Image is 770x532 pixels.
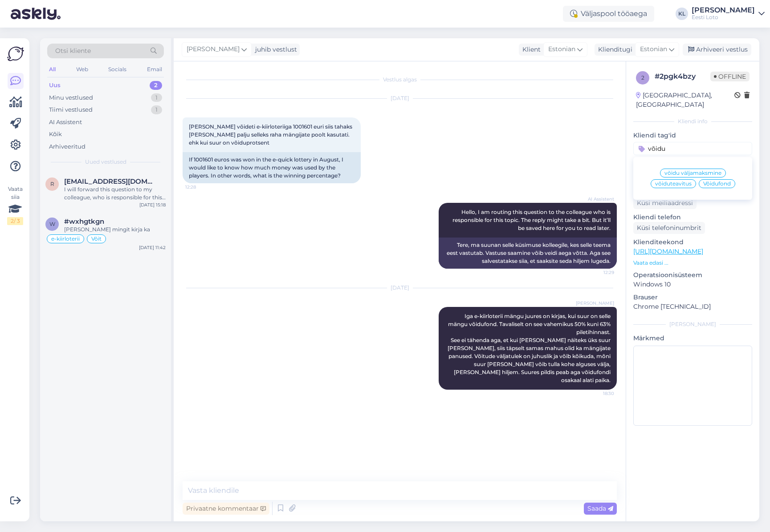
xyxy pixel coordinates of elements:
[633,131,752,140] p: Kliendi tag'id
[692,14,755,21] div: Eesti Loto
[633,197,697,209] div: Küsi meiliaadressi
[633,117,752,125] div: Kliendi info
[448,313,612,383] span: Iga e-kiirloterii mängu juures on kirjas, kui suur on selle mängu võidufond. Tavaliselt on see va...
[692,7,765,21] a: [PERSON_NAME]Eesti Loto
[50,181,54,187] span: r
[145,64,164,75] div: Email
[633,320,752,328] div: [PERSON_NAME]
[633,334,752,343] p: Märkmed
[633,302,752,311] p: Chrome [TECHNICAL_ID]
[49,93,93,102] div: Minu vestlused
[595,45,632,54] div: Klienditugi
[452,209,612,231] span: Hello, I am routing this question to the colleague who is responsible for this topic. The reply m...
[183,152,361,183] div: If 1001601 euros was won in the e-quick lottery in August, I would like to know how much money wa...
[49,142,86,151] div: Arhiveeritud
[85,158,126,166] span: Uued vestlused
[64,185,166,202] div: I will forward this question to my colleague, who is responsible for this. The reply will be here...
[633,247,703,255] a: [URL][DOMAIN_NAME]
[703,181,731,186] span: Võidufond
[64,177,157,185] span: r2stik@gmail.com
[51,236,80,242] span: e-kiirloterii
[64,218,104,226] span: #wxhgtkgn
[633,293,752,302] p: Brauser
[676,8,688,20] div: KL
[49,130,62,139] div: Kõik
[576,300,614,306] span: [PERSON_NAME]
[183,94,617,102] div: [DATE]
[633,280,752,289] p: Windows 10
[150,81,162,90] div: 2
[636,91,734,109] div: [GEOGRAPHIC_DATA], [GEOGRAPHIC_DATA]
[64,226,166,234] div: [PERSON_NAME] mingit kirja ka
[692,7,755,14] div: [PERSON_NAME]
[49,105,93,114] div: Tiimi vestlused
[189,123,354,146] span: [PERSON_NAME] võideti e-kiirloteriiga 1001601 euri siis tahaks [PERSON_NAME] palju selleks raha m...
[183,284,617,292] div: [DATE]
[139,202,166,208] div: [DATE] 15:18
[439,238,617,269] div: Tere, ma suunan selle küsimuse kolleegile, kes selle teema eest vastutab. Vastuse saamine võib ve...
[7,185,23,225] div: Vaata siia
[49,118,82,127] div: AI Assistent
[641,74,644,81] span: 2
[183,76,617,84] div: Vestlus algas
[183,503,269,515] div: Privaatne kommentaar
[55,46,91,56] span: Otsi kliente
[7,217,23,225] div: 2 / 3
[633,270,752,280] p: Operatsioonisüsteem
[519,45,541,54] div: Klient
[548,44,575,54] span: Estonian
[106,64,128,75] div: Socials
[151,105,162,114] div: 1
[633,142,752,155] input: Lisa tag
[151,93,162,102] div: 1
[7,45,24,62] img: Askly Logo
[187,44,240,54] span: [PERSON_NAME]
[563,6,654,22] div: Väljaspool tööaega
[139,244,166,251] div: [DATE] 11:42
[633,238,752,247] p: Klienditeekond
[710,72,750,81] span: Offline
[185,184,219,190] span: 12:28
[91,236,102,242] span: Võit
[581,196,614,202] span: AI Assistent
[633,213,752,222] p: Kliendi telefon
[47,64,57,75] div: All
[633,259,752,267] p: Vaata edasi ...
[581,390,614,397] span: 18:30
[655,181,692,186] span: võiduteavitus
[655,71,710,82] div: # 2pgk4bzy
[74,64,90,75] div: Web
[49,81,61,90] div: Uus
[587,504,613,512] span: Saada
[683,44,751,56] div: Arhiveeri vestlus
[581,269,614,276] span: 12:29
[640,44,667,54] span: Estonian
[633,222,705,234] div: Küsi telefoninumbrit
[252,45,297,54] div: juhib vestlust
[49,221,55,227] span: w
[664,170,721,176] span: võidu väljamaksmine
